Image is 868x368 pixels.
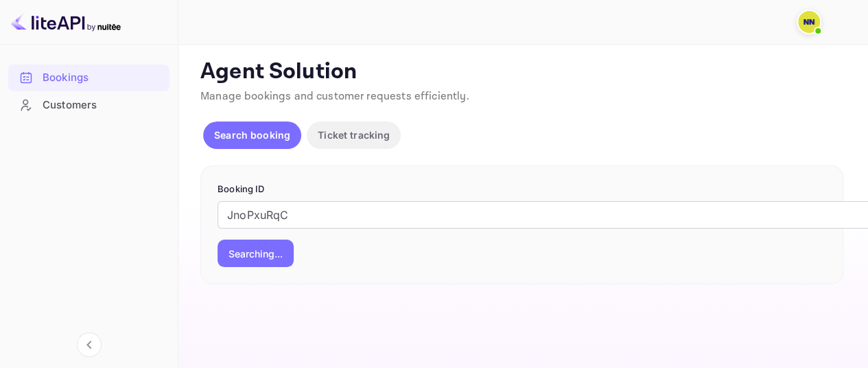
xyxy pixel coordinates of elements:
img: N/A N/A [798,11,820,33]
p: Search booking [214,128,290,142]
span: Manage bookings and customer requests efficiently. [200,89,469,104]
div: Customers [43,97,163,113]
img: LiteAPI logo [11,11,121,33]
button: Searching... [218,240,294,267]
div: Customers [8,92,169,119]
div: Bookings [43,70,163,86]
button: Collapse navigation [77,332,102,357]
a: Customers [8,92,169,117]
p: Agent Solution [200,58,843,86]
div: Bookings [8,65,169,91]
a: Bookings [8,65,169,90]
p: Booking ID [218,183,826,196]
p: Ticket tracking [318,128,390,142]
